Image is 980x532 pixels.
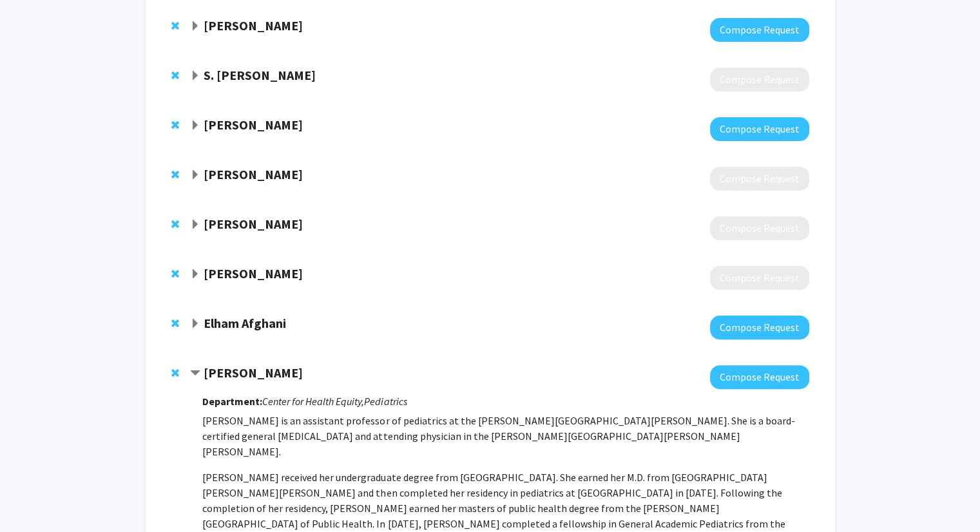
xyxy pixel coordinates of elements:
[204,315,286,331] strong: Elham Afghani
[204,166,303,182] strong: [PERSON_NAME]
[204,216,303,232] strong: [PERSON_NAME]
[710,68,809,91] button: Compose Request to S. Alex Rottgers
[171,70,179,81] span: Remove S. Alex Rottgers from bookmarks
[10,474,55,522] iframe: Chat
[171,368,179,378] span: Remove Nakiya Showell from bookmarks
[190,269,200,280] span: Expand Kofi Boahene Bookmark
[204,67,316,83] strong: S. [PERSON_NAME]
[710,316,809,339] button: Compose Request to Elham Afghani
[171,21,179,31] span: Remove Michele Manahan from bookmarks
[204,365,303,381] strong: [PERSON_NAME]
[171,169,179,180] span: Remove Jason Nellis from bookmarks
[710,216,809,240] button: Compose Request to Shaun Desai
[202,395,262,408] strong: Department:
[710,365,809,389] button: Compose Request to Nakiya Showell
[190,71,200,81] span: Expand S. Alex Rottgers Bookmark
[190,220,200,230] span: Expand Shaun Desai Bookmark
[204,265,303,281] strong: [PERSON_NAME]
[171,120,179,130] span: Remove Richard Redett from bookmarks
[710,18,809,42] button: Compose Request to Michele Manahan
[171,269,179,279] span: Remove Kofi Boahene from bookmarks
[202,413,809,459] p: [PERSON_NAME] is an assistant professor of pediatrics at the [PERSON_NAME][GEOGRAPHIC_DATA][PERSO...
[190,170,200,180] span: Expand Jason Nellis Bookmark
[262,395,364,408] i: Center for Health Equity,
[171,318,179,328] span: Remove Elham Afghani from bookmarks
[190,120,200,131] span: Expand Richard Redett Bookmark
[190,21,200,32] span: Expand Michele Manahan Bookmark
[710,167,809,191] button: Compose Request to Jason Nellis
[364,395,407,408] i: Pediatrics
[204,117,303,133] strong: [PERSON_NAME]
[204,17,303,33] strong: [PERSON_NAME]
[171,219,179,229] span: Remove Shaun Desai from bookmarks
[710,266,809,290] button: Compose Request to Kofi Boahene
[190,319,200,329] span: Expand Elham Afghani Bookmark
[190,368,200,379] span: Contract Nakiya Showell Bookmark
[710,117,809,141] button: Compose Request to Richard Redett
